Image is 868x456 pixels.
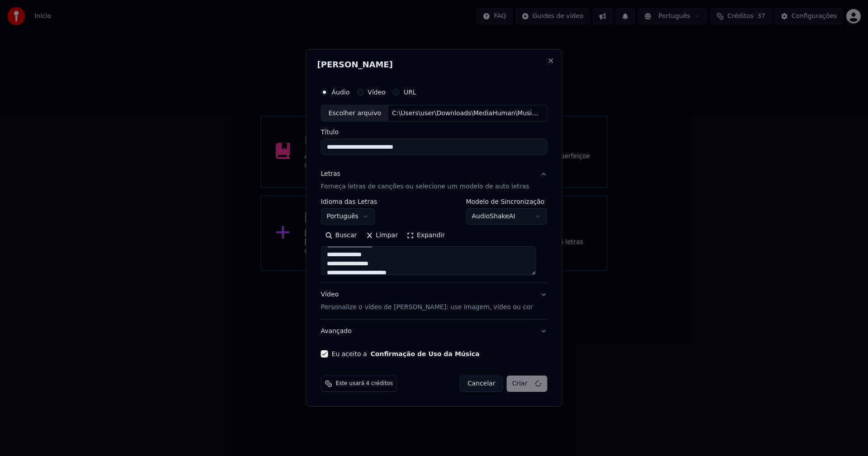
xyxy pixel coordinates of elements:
label: Idioma das Letras [321,199,377,205]
button: Limpar [361,229,402,243]
label: Título [321,129,547,136]
label: Áudio [332,89,350,95]
p: Forneça letras de canções ou selecione um modelo de auto letras [321,183,529,192]
div: Vídeo [321,291,533,312]
div: Escolher arquivo [321,105,389,122]
label: Vídeo [368,89,386,95]
button: LetrasForneça letras de canções ou selecione um modelo de auto letras [321,163,547,199]
button: Expandir [402,229,449,243]
div: C:\Users\user\Downloads\MediaHuman\Music\Falsa Tuga · MC Petite Abelha.mp3 [388,109,542,118]
label: Modelo de Sincronização [466,199,547,205]
button: Avançado [321,320,547,343]
button: Eu aceito a [371,351,480,357]
label: Eu aceito a [332,351,480,357]
p: Personalize o vídeo de [PERSON_NAME]: use imagem, vídeo ou cor [321,303,533,312]
button: VídeoPersonalize o vídeo de [PERSON_NAME]: use imagem, vídeo ou cor [321,283,547,320]
div: LetrasForneça letras de canções ou selecione um modelo de auto letras [321,199,547,283]
div: Letras [321,170,340,179]
span: Este usará 4 créditos [336,380,393,387]
button: Buscar [321,229,362,243]
button: Cancelar [460,376,503,392]
h2: [PERSON_NAME] [317,61,551,69]
label: URL [404,89,416,95]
